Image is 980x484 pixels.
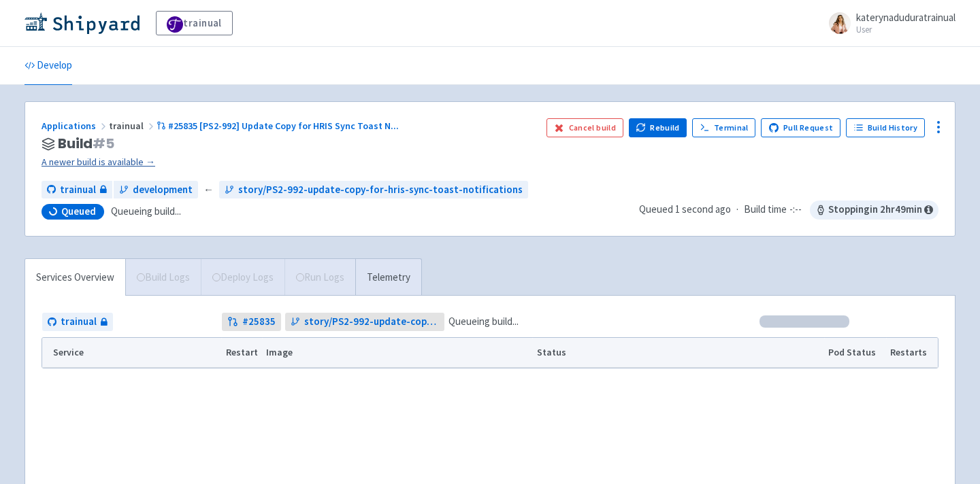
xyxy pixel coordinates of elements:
a: katerynaduduratrainual User [821,12,955,34]
a: A newer build is available → [42,154,536,170]
a: Pull Request [761,118,840,137]
small: User [856,25,955,34]
span: Queued [639,203,731,215]
a: story/PS2-992-update-copy-for-hris-sync-toast-notifications [219,181,528,199]
a: story/PS2-992-update-copy-for-hris-sync-toast-notifications [285,313,445,331]
a: Services Overview [25,259,125,296]
th: Status [532,338,823,368]
span: Build [58,136,114,152]
strong: # 25835 [242,314,276,330]
th: Restart [221,338,262,368]
a: trainual [156,11,233,35]
a: trainual [42,313,113,331]
a: #25835 [PS2-992] Update Copy for HRIS Sync Toast N... [157,120,401,132]
span: trainual [60,182,96,198]
a: #25835 [222,313,281,331]
span: development [133,182,193,198]
a: Terminal [692,118,755,137]
span: story/PS2-992-update-copy-for-hris-sync-toast-notifications [238,182,523,198]
button: Rebuild [629,118,687,137]
span: Queued [61,205,96,218]
span: # 5 [93,134,114,153]
img: Shipyard logo [24,12,140,34]
span: #25835 [PS2-992] Update Copy for HRIS Sync Toast N ... [168,120,399,132]
a: Develop [24,47,72,85]
span: Stopping in 2 hr 49 min [810,201,938,220]
button: Cancel build [546,118,623,137]
span: ← [203,182,214,198]
span: Build time [744,202,787,218]
a: Build History [846,118,925,137]
div: · [639,201,938,220]
span: trainual [61,314,97,330]
span: -:-- [789,202,802,218]
time: 1 second ago [675,203,731,215]
span: Queueing build... [111,204,181,220]
a: trainual [42,181,112,199]
span: Queueing build... [448,314,519,330]
a: Telemetry [355,259,421,296]
span: trainual [109,120,157,132]
span: story/PS2-992-update-copy-for-hris-sync-toast-notifications [304,314,440,330]
a: Applications [42,120,109,132]
th: Image [262,338,532,368]
span: katerynaduduratrainual [856,11,955,24]
th: Pod Status [824,338,886,368]
th: Service [42,338,221,368]
a: development [114,181,198,199]
th: Restarts [886,338,938,368]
